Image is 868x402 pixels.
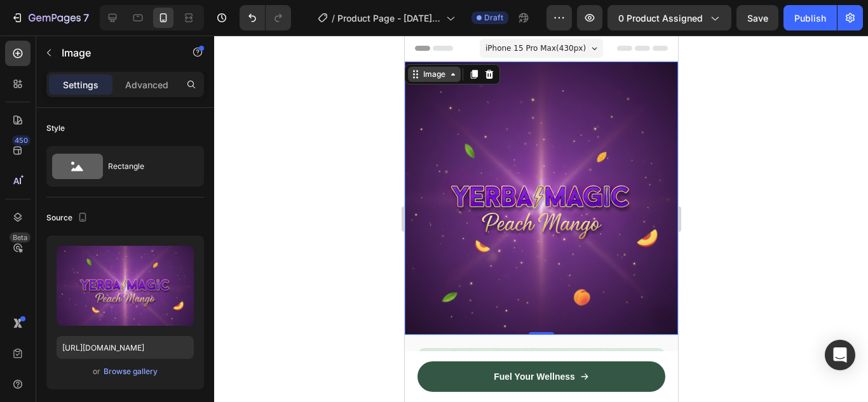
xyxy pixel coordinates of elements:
input: https://example.com/image.jpg [57,336,194,359]
div: Rectangle [108,152,186,181]
span: Draft [484,12,503,23]
span: Product Page - [DATE] 17:54:16 [337,11,441,25]
div: Browse gallery [104,366,158,377]
p: Settings [63,78,98,91]
div: Open Intercom Messenger [825,340,855,370]
div: Beta [10,232,31,243]
button: Save [736,5,778,30]
p: Image [62,45,170,60]
div: Source [46,210,90,227]
span: 0 product assigned [618,11,703,25]
p: 7 [83,10,89,25]
button: Publish [783,5,837,30]
button: Browse gallery [103,365,158,378]
div: Publish [794,11,826,25]
iframe: Design area [405,36,678,402]
div: Style [46,123,65,134]
img: preview-image [57,246,194,326]
span: / [332,11,335,25]
span: Save [747,13,768,23]
div: 450 [12,135,31,145]
p: Advanced [125,78,168,91]
button: 0 product assigned [607,5,731,30]
div: Undo/Redo [240,5,291,30]
span: or [93,364,100,379]
button: 7 [5,5,95,30]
